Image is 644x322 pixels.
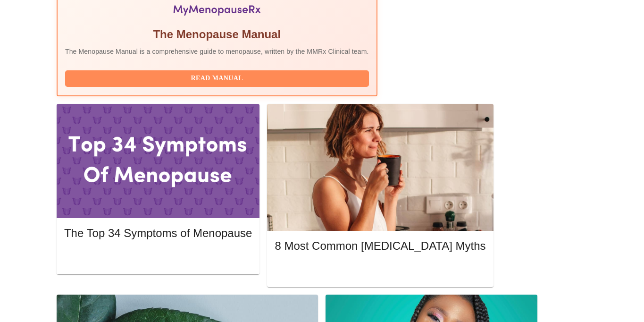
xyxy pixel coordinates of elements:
[284,265,476,277] span: Read More
[275,263,485,279] button: Read More
[74,252,243,263] span: Read More
[65,70,369,87] button: Read Manual
[65,74,371,82] a: Read Manual
[75,73,360,85] span: Read Manual
[64,249,252,266] button: Read More
[65,27,369,42] h5: The Menopause Manual
[65,47,369,56] p: The Menopause Manual is a comprehensive guide to menopause, written by the MMRx Clinical team.
[275,238,485,254] h5: 8 Most Common [MEDICAL_DATA] Myths
[64,226,252,241] h5: The Top 34 Symptoms of Menopause
[64,253,254,261] a: Read More
[275,266,488,274] a: Read More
